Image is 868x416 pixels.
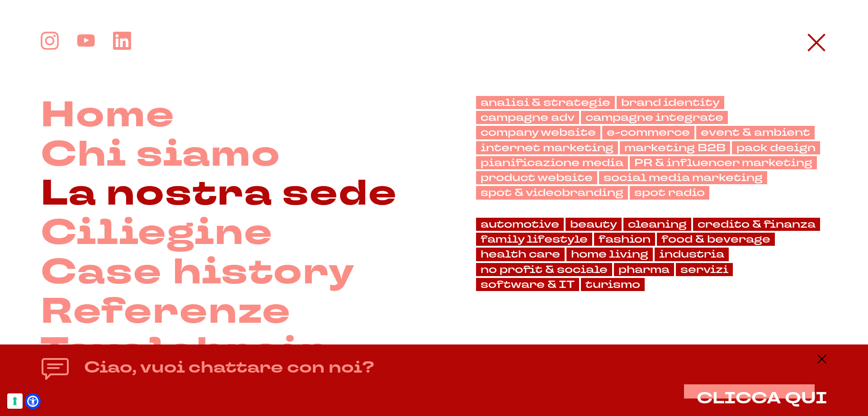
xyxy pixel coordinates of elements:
a: e-commerce [602,126,694,139]
a: Ciliegine [41,214,273,253]
a: event & ambient [696,126,815,139]
a: food & beverage [657,233,775,246]
a: credito & finanza [693,218,820,231]
a: no profit & sociale [476,263,612,276]
a: La nostra sede [41,174,397,214]
a: spot & videobranding [476,186,628,199]
a: home living [566,248,653,261]
a: product website [476,171,597,184]
a: pharma [614,263,674,276]
h4: Ciao, vuoi chattare con noi? [84,356,374,380]
a: beauty [566,218,622,231]
button: CLICCA QUI [697,390,827,407]
a: Referenze [41,292,291,332]
a: cleaning [623,218,691,231]
a: Case history [41,253,355,292]
a: servizi [676,263,733,276]
button: Le tue preferenze relative al consenso per le tecnologie di tracciamento [7,393,23,409]
a: turismo [581,278,645,291]
a: Chi siamo [41,135,281,175]
span: CLICCA QUI [697,387,827,409]
a: internet marketing [476,141,618,154]
a: social media marketing [599,171,767,184]
a: spot radio [630,186,709,199]
a: campagne integrate [581,111,728,124]
a: analisi & strategie [476,96,615,109]
a: Home [41,96,175,135]
a: Tavolobrain [41,332,330,371]
a: automotive [476,218,564,231]
a: pianificazione media [476,156,628,169]
a: marketing B2B [620,141,730,154]
a: PR & influencer marketing [630,156,817,169]
a: company website [476,126,600,139]
a: pack design [732,141,820,154]
a: health care [476,248,565,261]
a: campagne adv [476,111,579,124]
a: Open Accessibility Menu [27,396,38,407]
a: fashion [594,233,655,246]
a: brand identity [617,96,724,109]
a: family lifestyle [476,233,592,246]
a: industria [655,248,729,261]
a: software & IT [476,278,579,291]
